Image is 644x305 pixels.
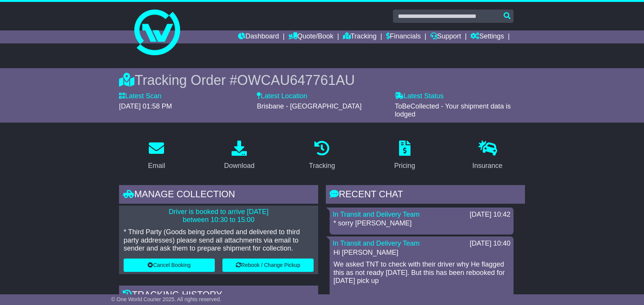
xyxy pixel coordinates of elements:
[333,249,510,257] p: Hi [PERSON_NAME]
[124,259,215,272] button: Cancel Booking
[222,259,314,272] button: Rebook / Change Pickup
[333,260,510,285] p: We asked TNT to check with their driver why He flagged this as not ready [DATE]. But this has bee...
[119,92,161,101] label: Latest Scan
[309,161,335,171] div: Tracking
[148,161,165,171] div: Email
[470,240,510,248] div: [DATE] 10:40
[386,30,421,43] a: Financials
[304,138,340,174] a: Tracking
[257,102,361,110] span: Brisbane - [GEOGRAPHIC_DATA]
[467,138,507,174] a: Insurance
[237,72,355,88] span: OWCAU647761AU
[430,30,461,43] a: Support
[333,240,420,247] a: In Transit and Delivery Team
[288,30,333,43] a: Quote/Book
[394,161,415,171] div: Pricing
[124,228,314,253] p: * Third Party (Goods being collected and delivered to third party addresses) please send all atta...
[143,138,170,174] a: Email
[326,185,525,206] div: RECENT CHAT
[124,208,314,224] p: Driver is booked to arrive [DATE] between 10:30 to 15:00
[389,138,420,174] a: Pricing
[238,30,279,43] a: Dashboard
[343,30,377,43] a: Tracking
[119,72,525,88] div: Tracking Order #
[395,92,444,101] label: Latest Status
[119,102,172,110] span: [DATE] 01:58 PM
[224,161,254,171] div: Download
[333,211,420,218] a: In Transit and Delivery Team
[111,296,221,302] span: © One World Courier 2025. All rights reserved.
[119,185,318,206] div: Manage collection
[470,30,504,43] a: Settings
[257,92,307,101] label: Latest Location
[219,138,259,174] a: Download
[395,102,511,118] span: ToBeCollected - Your shipment data is lodged
[472,161,502,171] div: Insurance
[333,219,510,228] p: * sorry [PERSON_NAME]
[470,211,510,219] div: [DATE] 10:42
